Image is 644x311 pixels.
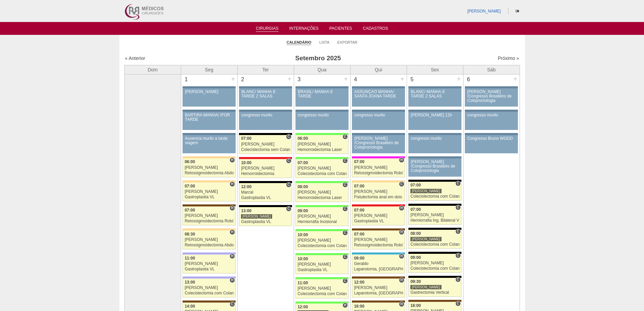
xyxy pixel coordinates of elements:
[297,160,308,165] span: 07:00
[297,268,347,272] div: Gastroplastia VL
[185,195,234,199] div: Gastroplastia VL
[183,279,235,297] a: H 13:00 [PERSON_NAME] Colecistectomia com Colangiografia VL
[354,184,364,188] span: 07:00
[410,188,442,194] div: [PERSON_NAME]
[185,286,234,290] div: [PERSON_NAME]
[352,276,405,279] div: Key: Santa Joana
[455,253,460,258] span: Consultório
[410,266,459,271] div: Colecistectomia com Colangiografia VL
[183,301,235,303] div: Key: Santa Joana
[408,276,461,278] div: Key: Blanc
[230,277,235,283] span: Hospital
[183,252,235,254] div: Key: Christóvão da Gama
[286,134,291,139] span: Consultório
[185,184,195,188] span: 07:00
[465,110,518,112] div: Key: Aviso
[183,228,235,230] div: Key: Bartira
[455,229,460,234] span: Consultório
[287,40,311,45] a: Calendário
[408,133,461,135] div: Key: Aviso
[399,181,404,187] span: Consultório
[295,88,348,107] a: BRASIL/ MANHÃ E TARDE
[297,190,347,195] div: [PERSON_NAME]
[410,213,459,217] div: [PERSON_NAME]
[239,207,292,226] a: C 13:00 [PERSON_NAME] Gastroplastia VL
[239,181,292,183] div: Key: Blanc
[185,190,234,194] div: [PERSON_NAME]
[465,112,518,130] a: congresso murilo
[239,110,292,112] div: Key: Aviso
[295,157,348,159] div: Key: Brasil
[295,112,348,130] a: congresso murilo
[297,292,347,296] div: Colecistectomia com Colangiografia VL
[352,88,405,107] a: ASSUNÇÃO MANHÃ/ SANTA JOANA TARDE
[183,254,235,273] a: H 11:00 [PERSON_NAME] Gastroplastia VL
[329,26,352,33] a: Pacientes
[354,267,403,271] div: Laparotomia, [GEOGRAPHIC_DATA], Drenagem, Bridas VL
[237,65,294,74] th: Ter
[256,26,279,32] a: Cirurgias
[354,280,364,285] span: 12:00
[239,159,292,178] a: C 10:00 [PERSON_NAME] Hemorroidectomia
[297,166,347,171] div: [PERSON_NAME]
[465,133,518,135] div: Key: Aviso
[354,243,403,247] div: Retossigmoidectomia Robótica
[185,136,233,145] div: Ausencia murilo a tarde viagem
[241,196,290,200] div: Gastroplastia VL
[297,262,347,267] div: [PERSON_NAME]
[230,157,235,163] span: Hospital
[297,148,347,152] div: Hemorroidectomia Laser
[294,65,350,74] th: Qua
[407,65,463,74] th: Sex
[342,134,348,139] span: Consultório
[343,74,349,83] div: +
[297,257,308,261] span: 10:00
[183,112,235,130] a: BARTIRA MANHÃ/ IFOR TARDE
[183,180,235,182] div: Key: Bartira
[185,262,234,266] div: [PERSON_NAME]
[183,276,235,279] div: Key: Christóvão da Gama
[183,204,235,206] div: Key: Santa Joana
[297,305,308,309] span: 12:00
[239,205,292,207] div: Key: Blanc
[352,252,405,254] div: Key: Neomater
[183,88,235,107] a: [PERSON_NAME]
[185,238,234,242] div: [PERSON_NAME]
[408,110,461,112] div: Key: Aviso
[295,207,348,226] a: C 09:00 [PERSON_NAME] Herniorrafia Incisional
[295,205,348,207] div: Key: Brasil
[410,261,459,265] div: [PERSON_NAME]
[181,74,192,85] div: 1
[399,229,404,235] span: Hospital
[287,74,292,83] div: +
[352,110,405,112] div: Key: Aviso
[185,243,234,247] div: Retossigmoidectomia Abdominal VL
[183,158,235,177] a: H 06:00 [PERSON_NAME] Retossigmoidectomia Abdominal VL
[467,9,501,14] a: [PERSON_NAME]
[512,74,518,83] div: +
[408,180,461,182] div: Key: Blanc
[408,135,461,153] a: congresso murilo
[183,230,235,249] a: H 08:30 [PERSON_NAME] Retossigmoidectomia Abdominal VL
[230,302,235,307] span: Consultório
[399,277,404,283] span: Hospital
[351,74,361,85] div: 4
[352,254,405,273] a: H 09:00 Geraldo Laparotomia, [GEOGRAPHIC_DATA], Drenagem, Bridas VL
[465,135,518,153] a: Congresso Bruno WGDD
[410,207,421,212] span: 07:00
[297,142,347,147] div: [PERSON_NAME]
[410,218,459,223] div: Herniorrafia Ing. Bilateral VL
[410,279,421,284] span: 09:30
[354,286,403,290] div: [PERSON_NAME]
[350,65,407,74] th: Qui
[455,277,460,282] span: Consultório
[241,113,290,117] div: congresso murilo
[289,26,319,33] a: Internações
[298,113,346,117] div: congresso murilo
[185,113,233,122] div: BARTIRA MANHÃ/ IFOR TARDE
[239,135,292,154] a: C 07:00 [PERSON_NAME] Colecistectomia sem Colangiografia VL
[408,278,461,297] a: C 09:30 [PERSON_NAME] Gastrectomia Vertical
[352,112,405,130] a: congresso murilo
[295,302,348,304] div: Key: Brasil
[354,90,403,98] div: ASSUNÇÃO MANHÃ/ SANTA JOANA TARDE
